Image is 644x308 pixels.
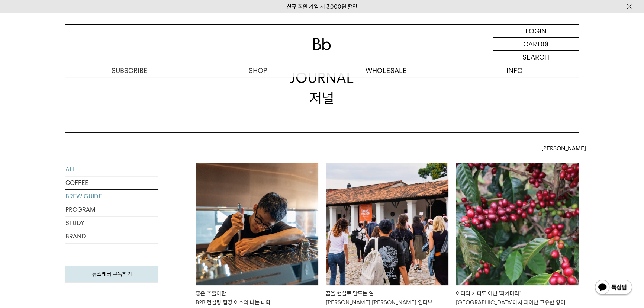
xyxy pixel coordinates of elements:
[287,3,357,10] a: 신규 회원 가입 시 3,000원 할인
[525,25,547,37] p: LOGIN
[456,289,579,307] div: 어디의 커피도 아닌 '파카마라' [GEOGRAPHIC_DATA]에서 피어난 고유한 향미
[65,190,158,203] a: BREW GUIDE
[194,64,322,77] a: SHOP
[522,51,549,64] p: SEARCH
[65,266,158,282] a: 뉴스레터 구독하기
[523,38,541,50] p: CART
[541,144,586,153] span: [PERSON_NAME]
[541,38,548,50] p: (0)
[493,25,579,38] a: LOGIN
[450,64,579,77] p: INFO
[65,216,158,230] a: STUDY
[326,289,448,307] div: 꿈을 현실로 만드는 일 [PERSON_NAME] [PERSON_NAME] 인터뷰
[313,38,331,50] img: 로고
[456,163,579,285] img: 어디의 커피도 아닌 '파카마라'엘살바도르에서 피어난 고유한 향미
[65,64,194,77] a: SUBSCRIBE
[65,203,158,216] a: PROGRAM
[290,68,354,108] div: JOURNAL 저널
[594,279,633,297] img: 카카오톡 채널 1:1 채팅 버튼
[493,38,579,51] a: CART (0)
[326,163,448,285] img: 꿈을 현실로 만드는 일빈보야지 탁승희 대표 인터뷰
[65,163,158,176] a: ALL
[196,289,318,307] div: 좋은 추출이란 B2B 컨설팅 팀장 어스와 나눈 대화
[65,176,158,189] a: COFFEE
[322,64,450,77] p: WHOLESALE
[65,230,158,243] a: BRAND
[196,163,318,285] img: 좋은 추출이란B2B 컨설팅 팀장 어스와 나눈 대화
